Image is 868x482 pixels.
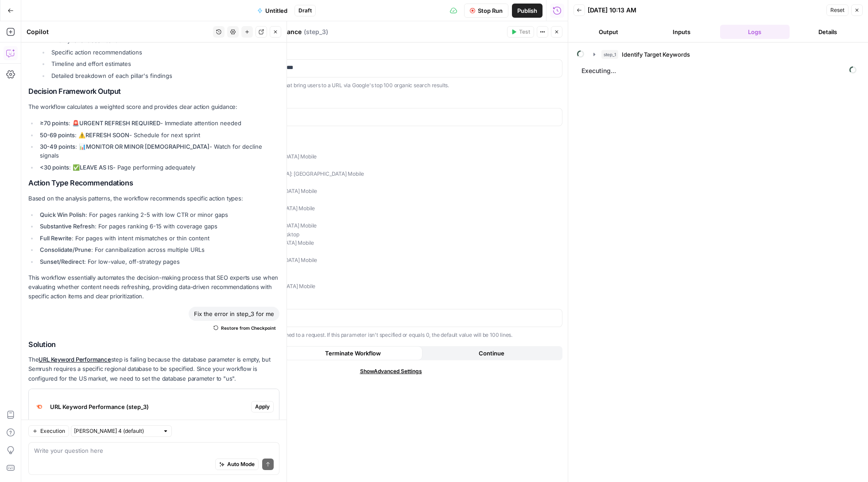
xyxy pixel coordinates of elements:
[80,164,113,171] strong: LEAVE AS IS
[622,50,690,59] span: Identify Target Keywords
[519,28,530,36] span: Test
[38,210,279,219] li: : For pages ranking 2-5 with low CTR or minor gaps
[422,346,561,360] button: Continue
[219,81,562,90] p: This report lists keywords that bring users to a URL via Google's top 100 organic search results.
[227,460,255,468] span: Auto Mode
[40,427,65,435] span: Execution
[219,144,562,291] p: us: USA Desktop mobile-us: [GEOGRAPHIC_DATA] Mobile uk: UK Desktop mobile-[GEOGRAPHIC_DATA]: [GEO...
[49,71,279,80] li: Detailed breakdown of each pillar's findings
[219,96,562,105] label: Database
[38,131,279,139] li: : ⚠️ - Schedule for next sprint
[28,425,69,437] button: Execution
[32,400,46,414] img: ey5lt04xp3nqzrimtu8q5fsyor3u
[360,367,422,375] span: Show Advanced Settings
[517,6,537,15] span: Publish
[189,307,279,321] div: Fix the error in step_3 for me
[40,258,84,265] strong: Sunset/Redirect
[40,246,91,253] strong: Consolidate/Prune
[601,50,618,59] span: step_1
[28,355,279,383] p: The step is failing because the database parameter is empty, but Semrush requires a specific regi...
[512,4,542,18] button: Publish
[219,48,562,57] label: URL
[298,7,312,15] span: Draft
[325,349,381,358] span: Terminate Workflow
[40,164,69,171] strong: <30 points
[50,402,248,411] span: URL Keyword Performance (step_3)
[40,143,75,150] strong: 30-49 points
[49,48,279,57] li: Specific action recommendations
[40,120,69,127] strong: ≥70 points
[38,163,279,172] li: : ✅ - Page performing adequately
[39,356,111,363] a: URL Keyword Performance
[40,131,75,139] strong: 50-69 points
[507,26,534,38] button: Test
[28,179,279,187] h2: Action Type Recommendations
[215,459,259,470] button: Auto Mode
[40,211,85,218] strong: Quick Win Polish
[74,427,159,436] input: Claude Sonnet 4 (default)
[28,102,279,112] p: The workflow calculates a weighted score and provides clear action guidance:
[579,64,859,78] span: Executing...
[251,401,274,413] button: Apply
[86,143,209,150] strong: MONITOR OR MINOR [DEMOGRAPHIC_DATA]
[647,25,716,39] button: Inputs
[219,130,562,139] p: Regional database types:
[38,142,279,160] li: : 📊 - Watch for decline signals
[38,257,279,266] li: : For low-value, off-strategy pages
[826,4,849,16] button: Reset
[28,273,279,301] p: This workflow essentially automates the decision-making process that SEO experts use when evaluat...
[38,245,279,254] li: : For cannibalization across multiple URLs
[464,4,508,18] button: Stop Run
[255,403,270,411] span: Apply
[40,223,95,230] strong: Substantive Refresh
[28,87,279,96] h2: Decision Framework Output
[85,131,129,139] strong: REFRESH SOON
[573,25,643,39] button: Output
[478,6,503,15] span: Stop Run
[219,331,562,339] p: The number of results returned to a request. If this parameter isn't specified or equals 0, the d...
[38,234,279,243] li: : For pages with intent mismatches or thin content
[830,6,845,14] span: Reset
[219,297,562,306] label: Display Limit
[793,25,863,39] button: Details
[79,120,160,127] strong: URGENT REFRESH REQUIRED
[49,59,279,68] li: Timeline and effort estimates
[210,323,279,333] button: Restore from Checkpoint
[252,4,293,18] button: Untitled
[27,27,210,36] div: Copilot
[28,194,279,203] p: Based on the analysis patterns, the workflow recommends specific action types:
[265,6,287,15] span: Untitled
[221,324,276,332] span: Restore from Checkpoint
[38,119,279,127] li: : 🚨 - Immediate attention needed
[479,349,504,358] span: Continue
[720,25,790,39] button: Logs
[28,340,279,349] h2: Solution
[304,27,328,36] span: ( step_3 )
[40,235,72,242] strong: Full Rewrite
[38,222,279,231] li: : For pages ranking 6-15 with coverage gaps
